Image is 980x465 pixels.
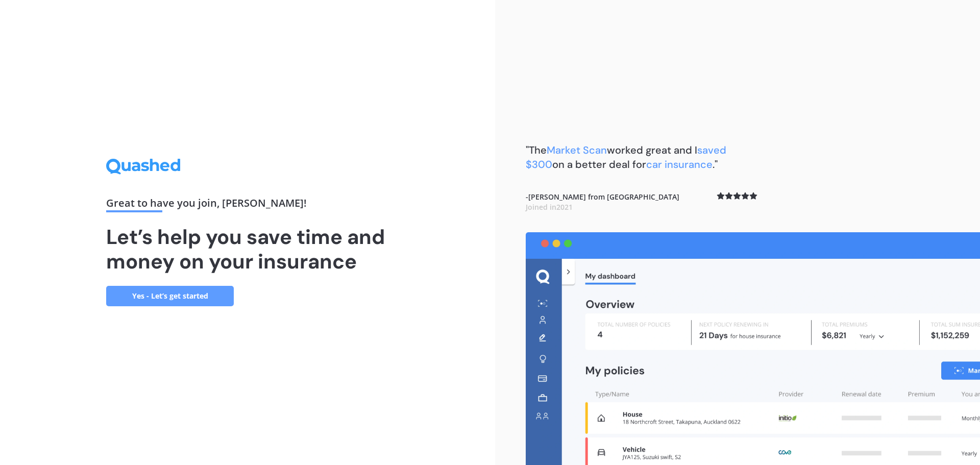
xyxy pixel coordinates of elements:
[106,225,389,274] h1: Let’s help you save time and money on your insurance
[646,158,713,171] span: car insurance
[526,192,679,212] b: - [PERSON_NAME] from [GEOGRAPHIC_DATA]
[106,286,234,306] a: Yes - Let’s get started
[526,202,573,212] span: Joined in 2021
[106,198,389,212] div: Great to have you join , [PERSON_NAME] !
[526,143,726,171] span: saved $300
[547,143,607,157] span: Market Scan
[526,232,980,465] img: dashboard.webp
[526,143,726,171] b: "The worked great and I on a better deal for ."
